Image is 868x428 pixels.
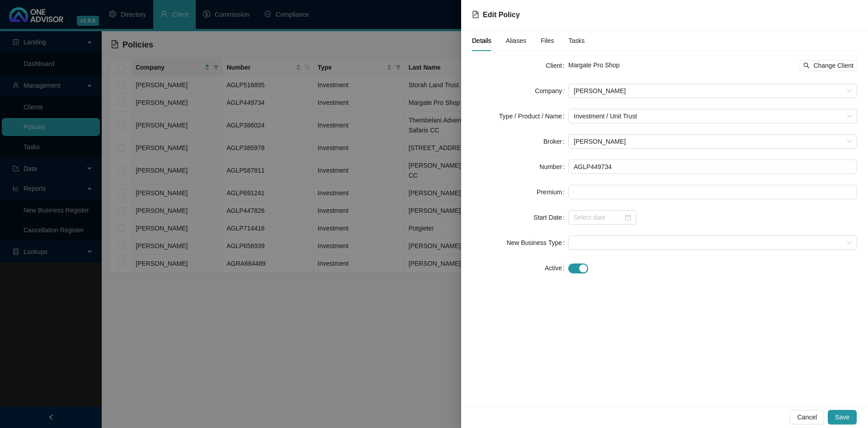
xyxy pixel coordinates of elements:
[535,84,568,98] label: Company
[574,212,623,222] input: Select date
[472,38,491,44] span: Details
[813,61,854,71] span: Change Client
[506,38,526,44] span: Aliases
[506,235,568,250] label: New Business Type
[790,410,824,424] button: Cancel
[545,261,568,275] label: Active
[546,58,568,73] label: Client
[483,11,520,19] span: Edit Policy
[835,412,849,422] span: Save
[541,38,554,44] span: Files
[574,109,852,123] span: Investment / Unit Trust
[568,61,620,69] span: Margate Pro Shop
[574,135,852,148] span: Marc Bormann
[574,84,852,98] span: Allan Gray
[569,38,585,44] span: Tasks
[472,11,479,18] span: file-text
[543,134,568,149] label: Broker
[539,160,568,174] label: Number
[828,410,857,424] button: Save
[537,185,568,199] label: Premium
[499,109,568,123] label: Type / Product / Name
[797,412,817,422] span: Cancel
[800,60,857,71] button: Change Client
[533,210,568,225] label: Start Date
[803,62,810,69] span: search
